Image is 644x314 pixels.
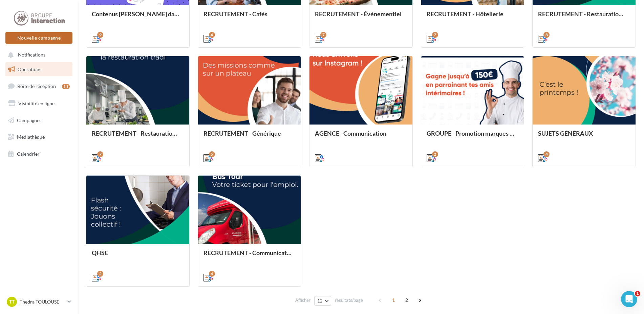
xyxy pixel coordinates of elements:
[209,271,215,277] div: 4
[317,298,323,304] span: 12
[621,291,637,307] iframe: Intercom live chat
[314,296,331,306] button: 12
[4,130,74,144] a: Médiathèque
[18,100,55,106] span: Visibilité en ligne
[97,151,103,157] div: 7
[427,10,519,24] div: RECRUTEMENT - Hôtellerie
[203,130,296,143] div: RECRUTEMENT - Générique
[5,295,72,308] a: TT Thedra TOULOUSE
[62,84,70,89] div: 11
[92,130,184,143] div: RECRUTEMENT - Restauration traditionnelle
[92,249,184,263] div: QHSE
[543,32,550,38] div: 8
[315,130,407,143] div: AGENCE - Communication
[4,62,74,76] a: Opérations
[4,147,74,161] a: Calendrier
[388,295,399,306] span: 1
[320,32,326,38] div: 7
[209,151,215,157] div: 5
[427,130,519,143] div: GROUPE - Promotion marques et offres
[4,96,74,111] a: Visibilité en ligne
[543,151,550,157] div: 4
[4,79,74,93] a: Boîte de réception11
[635,291,640,296] span: 1
[97,271,103,277] div: 2
[335,297,363,304] span: résultats/page
[295,297,310,304] span: Afficher
[17,151,40,157] span: Calendrier
[17,134,45,140] span: Médiathèque
[18,52,45,58] span: Notifications
[538,130,630,143] div: SUJETS GÉNÉRAUX
[17,117,41,123] span: Campagnes
[203,10,296,24] div: RECRUTEMENT - Cafés
[92,10,184,24] div: Contenus [PERSON_NAME] dans un esprit estival
[203,249,296,263] div: RECRUTEMENT - Communication externe
[9,298,15,305] span: TT
[538,10,630,24] div: RECRUTEMENT - Restauration collective
[401,295,412,306] span: 2
[315,10,407,24] div: RECRUTEMENT - Événementiel
[432,32,438,38] div: 7
[432,151,438,157] div: 2
[209,32,215,38] div: 4
[5,32,72,44] button: Nouvelle campagne
[4,113,74,128] a: Campagnes
[18,66,41,72] span: Opérations
[20,298,65,305] p: Thedra TOULOUSE
[17,83,56,89] span: Boîte de réception
[97,32,103,38] div: 9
